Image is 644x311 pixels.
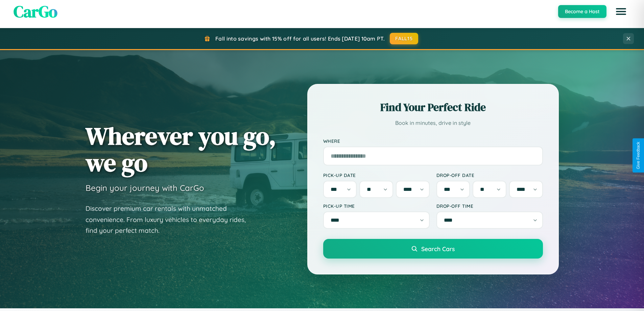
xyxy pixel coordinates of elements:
label: Drop-off Date [436,172,543,178]
p: Book in minutes, drive in style [323,118,543,128]
button: Become a Host [558,5,606,18]
h2: Find Your Perfect Ride [323,100,543,115]
p: Discover premium car rentals with unmatched convenience. From luxury vehicles to everyday rides, ... [86,203,255,236]
button: FALL15 [390,33,418,44]
span: Search Cars [421,245,455,252]
button: Search Cars [323,239,543,259]
h1: Wherever you go, we go [86,123,276,176]
label: Drop-off Time [436,203,543,209]
span: Fall into savings with 15% off for all users! Ends [DATE] 10am PT. [215,35,385,42]
label: Pick-up Date [323,172,430,178]
h3: Begin your journey with CarGo [86,183,204,193]
div: Give Feedback [636,142,641,169]
button: Open menu [612,2,630,21]
span: CarGo [14,0,57,23]
label: Where [323,138,543,144]
label: Pick-up Time [323,203,430,209]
